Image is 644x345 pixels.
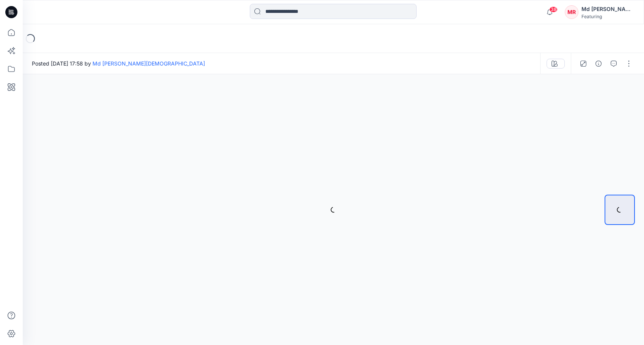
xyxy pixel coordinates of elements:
div: MR [565,5,578,19]
span: 38 [549,6,558,12]
div: Md [PERSON_NAME][DEMOGRAPHIC_DATA] [581,5,635,14]
span: Posted [DATE] 17:58 by [32,59,205,67]
div: Featuring [581,14,635,19]
button: Details [592,58,605,70]
a: Md [PERSON_NAME][DEMOGRAPHIC_DATA] [92,60,205,67]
